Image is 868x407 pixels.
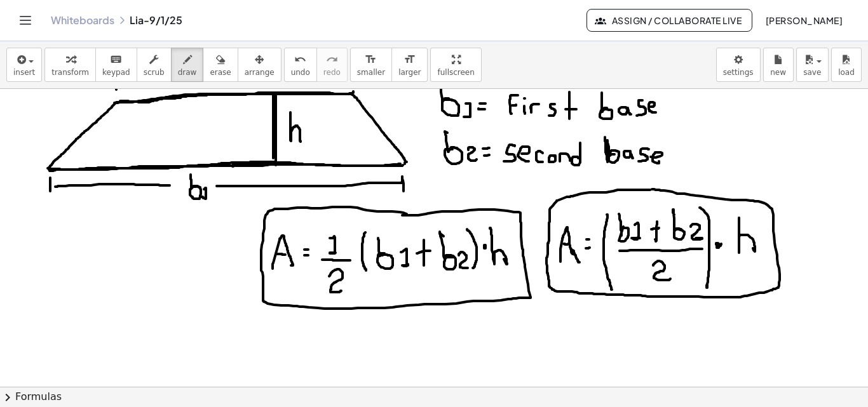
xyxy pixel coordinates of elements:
span: larger [398,68,421,77]
span: keypad [102,68,130,77]
button: fullscreen [430,48,481,82]
span: arrange [245,68,275,77]
span: scrub [144,68,165,77]
button: Toggle navigation [15,10,36,30]
span: load [838,68,855,77]
button: new [763,48,794,82]
button: [PERSON_NAME] [755,9,853,32]
i: keyboard [110,52,122,67]
button: save [796,48,829,82]
button: Assign / Collaborate Live [587,9,752,32]
button: redoredo [316,48,348,82]
button: arrange [238,48,281,82]
button: load [831,48,862,82]
i: undo [294,52,306,67]
button: undoundo [284,48,317,82]
span: draw [178,68,197,77]
a: Whiteboards [51,14,114,27]
button: settings [716,48,761,82]
button: draw [171,48,204,82]
span: settings [723,68,754,77]
i: redo [326,52,338,67]
span: new [770,68,786,77]
span: insert [13,68,35,77]
span: [PERSON_NAME] [765,15,843,26]
span: fullscreen [437,68,474,77]
button: transform [44,48,96,82]
span: undo [291,68,310,77]
span: save [803,68,821,77]
span: erase [210,68,231,77]
button: erase [203,48,238,82]
span: transform [51,68,89,77]
i: format_size [403,52,416,67]
button: format_sizesmaller [350,48,392,82]
button: scrub [137,48,172,82]
span: redo [323,68,341,77]
button: insert [6,48,42,82]
span: Assign / Collaborate Live [597,15,742,26]
i: format_size [365,52,377,67]
button: keyboardkeypad [95,48,137,82]
span: smaller [357,68,385,77]
button: format_sizelarger [391,48,428,82]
